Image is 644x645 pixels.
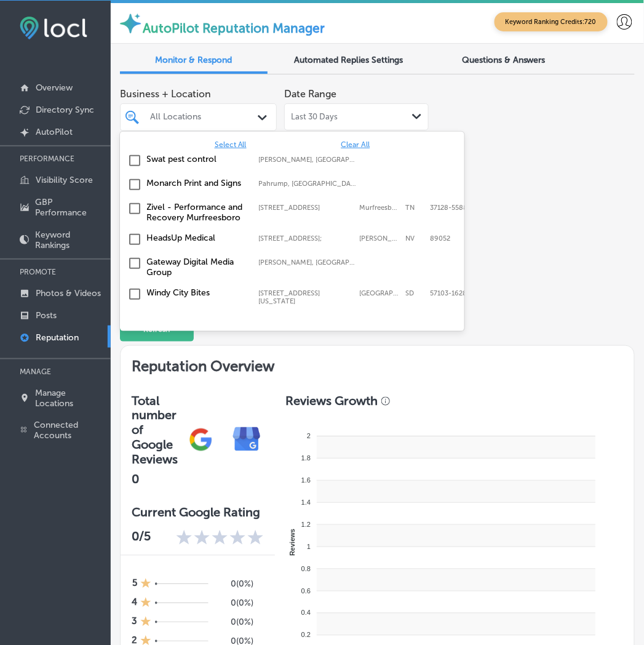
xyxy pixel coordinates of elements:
tspan: 1.2 [301,521,310,528]
h2: Reputation Overview [121,346,634,382]
label: Troy, IL, USA | Shiloh, IL, USA | Swansea, IL, USA | Bethalto, IL, USA | O'Fallon, IL, USA | St J... [259,258,359,266]
p: Directory Sync [36,105,94,115]
div: 1 Star [140,597,151,610]
p: AutoPilot [36,127,73,137]
p: Visibility Score [36,175,93,185]
tspan: 1.6 [301,476,310,484]
span: Business + Location [120,88,277,100]
tspan: 1.8 [301,454,310,462]
p: Connected Accounts [34,420,105,441]
label: Monarch Print and Signs [147,178,247,188]
span: Last 30 Days [291,112,338,122]
h2: 0 [132,472,178,487]
h5: 0 ( 0% ) [215,579,253,590]
span: Automated Replies Settings [295,55,403,65]
h4: 4 [132,597,137,610]
label: Pahrump, NV, USA | Whitney, NV, USA | Mesquite, NV, USA | Paradise, NV, USA | Henderson, NV, USA ... [259,180,359,188]
p: GBP Performance [36,197,105,218]
img: fda3e92497d09a02dc62c9cd864e3231.png [20,17,87,39]
label: NV [405,234,424,242]
text: Reviews [288,529,296,556]
tspan: 2 [306,432,310,439]
p: Manage Locations [36,388,105,409]
p: Posts [36,310,57,321]
label: 57103-1628 [430,289,467,305]
div: All Locations [150,112,259,122]
p: Keyword Rankings [35,230,105,250]
h3: Reviews Growth [286,393,378,408]
tspan: 0.8 [301,565,310,572]
tspan: 0.4 [301,609,310,617]
p: Photos & Videos [36,288,101,298]
label: Henderson [359,234,399,242]
div: 0 Stars [176,529,264,548]
label: 2610 W Horizon Ridge Pkwy #103; [259,234,354,242]
label: TN [405,204,424,212]
p: Overview [36,82,73,93]
tspan: 0.6 [301,587,310,595]
h3: Total number of Google Reviews [132,393,178,467]
span: Select All [215,140,247,149]
span: Monitor & Respond [156,55,233,65]
label: Capital Wealth Associates, LLC. [147,315,247,336]
label: 1144 Fortress Blvd Suite E [259,204,354,212]
h3: Current Google Rating [132,505,264,520]
label: HeadsUp Medical [147,233,247,243]
img: gPZS+5FD6qPJAAAAABJRU5ErkJggg== [178,417,224,463]
label: Gilliam, LA, USA | Hosston, LA, USA | Eastwood, LA, USA | Blanchard, LA, USA | Shreveport, LA, US... [259,156,359,164]
img: autopilot-icon [118,11,143,36]
label: SD [405,289,424,305]
label: Zivel - Performance and Recovery Murfreesboro [147,202,247,223]
label: 37128-5588 [430,204,467,212]
h4: 3 [132,616,137,629]
label: AutoPilot Reputation Manager [143,20,325,36]
img: e7ababfa220611ac49bdb491a11684a6.png [224,417,270,463]
label: Sioux Falls [359,289,399,305]
span: Keyword Ranking Credits: 720 [495,12,608,31]
div: 1 Star [140,578,151,591]
h5: 0 ( 0% ) [215,598,253,609]
tspan: 0.2 [301,631,310,639]
span: Questions & Answers [462,55,546,65]
p: Reputation [36,332,79,343]
span: Clear All [341,140,370,149]
div: 1 Star [140,616,151,629]
tspan: 1.4 [301,499,310,506]
tspan: 1 [306,543,310,550]
label: Windy City Bites [147,287,247,298]
label: Gateway Digital Media Group [147,257,247,278]
label: 89052 [430,234,450,242]
label: Swat pest control [147,154,247,164]
p: 0 /5 [132,529,151,548]
h4: 5 [132,578,137,591]
label: Date Range [284,88,336,100]
label: 114 N Indiana Ave [259,289,354,305]
label: Murfreesboro [359,204,399,212]
h5: 0 ( 0% ) [215,617,253,628]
